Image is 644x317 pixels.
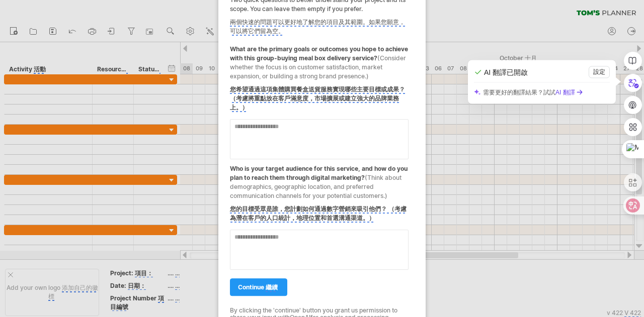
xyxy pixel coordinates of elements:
a: continue 繼續 [230,278,287,296]
monica-translate-translate: 您希望通過這項集體購買餐盒送貨服務實現哪些主要目標或成果？ （考慮將重點放在客戶滿意度，市場擴展或建立強大的品牌業務上。） [230,85,405,112]
monica-translate-translate: 繼續 [266,283,278,292]
monica-translate-origin-text: What are the primary goals or outcomes you hope to achieve with this group-buying meal box delive... [230,45,408,62]
monica-translate-translate: 兩個快速的問題可以更好地了解您的項目及其範圍。如果您願意，可以將它們留為空。 [230,18,405,36]
monica-translate-origin-text: continue [238,283,264,291]
monica-translate-origin-text: Who is your target audience for this service, and how do you plan to reach them through digital m... [230,165,408,181]
monica-translate-origin-text: (Think about demographics, geographic location, and preferred communication channels for your pot... [230,174,401,199]
monica-translate-translate: 您的目標受眾是誰，您計劃如何通過數字營銷來吸引他們？ （考慮為潛在客戶的人口統計，地理位置和首選溝通渠道。） [230,205,407,223]
monica-translate-origin-text: (Consider whether the focus is on customer satisfaction, market expansion, or building a strong b... [230,54,406,80]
